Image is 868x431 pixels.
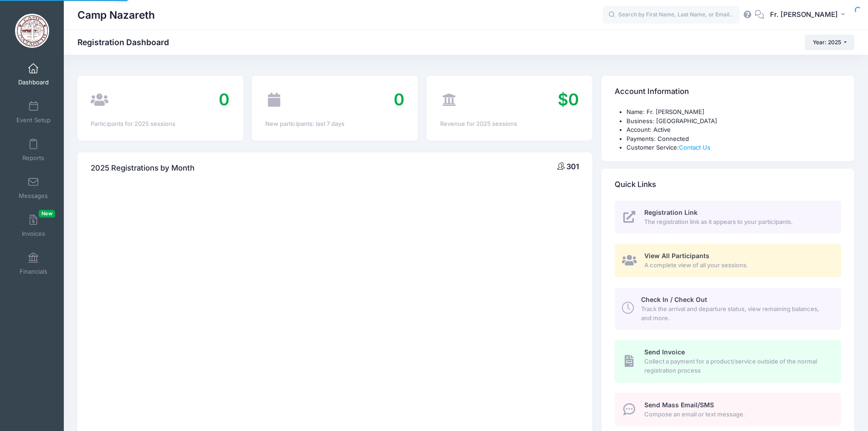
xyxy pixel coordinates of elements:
a: View All Participants A complete view of all your sessions. [615,244,841,277]
h4: 2025 Registrations by Month [91,155,195,181]
span: New [39,210,55,218]
h4: Account Information [615,79,689,105]
span: 301 [566,162,579,171]
a: Dashboard [12,58,55,90]
a: InvoicesNew [12,210,55,242]
span: View All Participants [644,252,709,260]
a: Messages [12,172,55,204]
span: 0 [394,89,405,109]
a: Contact Us [679,144,710,151]
div: Revenue for 2025 sessions [440,119,579,129]
div: New participants: last 7 days [265,119,404,129]
span: Fr. [PERSON_NAME] [770,10,838,20]
h1: Registration Dashboard [77,37,177,47]
span: Year: 2025 [813,39,841,46]
span: $0 [558,89,579,109]
span: Send Invoice [644,348,685,356]
span: Reports [22,154,44,162]
span: Invoices [22,230,45,238]
li: Business: [GEOGRAPHIC_DATA] [627,117,841,126]
h4: Quick Links [615,171,656,197]
button: Year: 2025 [805,35,854,50]
span: Collect a payment for a product/service outside of the normal registration process [644,357,831,375]
span: The registration link as it appears to your participants. [644,218,831,227]
span: Compose an email or text message. [644,410,831,419]
button: Fr. [PERSON_NAME] [764,5,854,26]
li: Customer Service: [627,143,841,152]
a: Event Setup [12,96,55,128]
a: Financials [12,248,55,280]
input: Search by First Name, Last Name, or Email... [603,6,740,24]
a: Send Invoice Collect a payment for a product/service outside of the normal registration process [615,340,841,382]
span: Track the arrival and departure status, view remaining balances, and more. [641,305,831,322]
span: Event Setup [16,116,51,124]
span: Check In / Check Out [641,296,707,303]
img: Camp Nazareth [15,14,49,48]
span: Send Mass Email/SMS [644,401,714,409]
li: Name: Fr. [PERSON_NAME] [627,108,841,117]
span: Messages [19,192,48,200]
a: Send Mass Email/SMS Compose an email or text message. [615,393,841,426]
li: Account: Active [627,125,841,135]
span: Registration Link [644,208,698,216]
div: Participants for 2025 sessions [91,119,230,129]
a: Registration Link The registration link as it appears to your participants. [615,201,841,234]
span: Financials [20,268,47,275]
a: Reports [12,134,55,166]
span: 0 [219,89,230,109]
li: Payments: Connected [627,135,841,144]
a: Check In / Check Out Track the arrival and departure status, view remaining balances, and more. [615,288,841,330]
span: A complete view of all your sessions. [644,261,831,270]
h1: Camp Nazareth [77,5,155,26]
span: Dashboard [18,78,49,86]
